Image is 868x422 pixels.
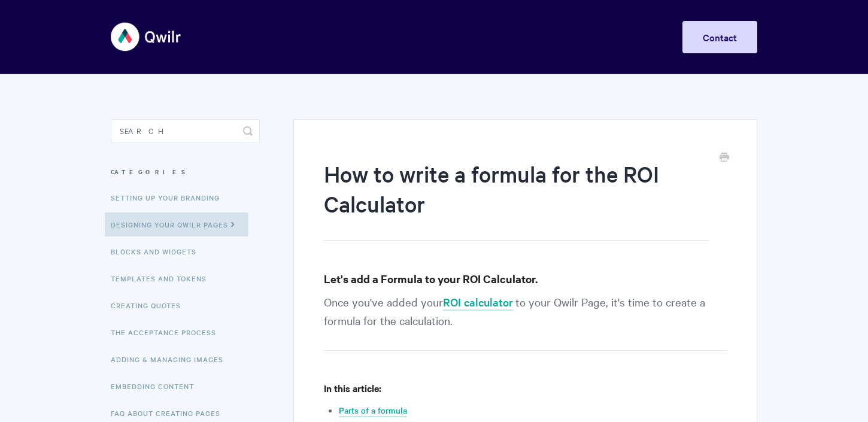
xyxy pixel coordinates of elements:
[111,119,260,143] input: Search
[105,212,248,236] a: Designing Your Qwilr Pages
[324,159,709,241] h1: How to write a formula for the ROI Calculator
[720,151,729,165] a: Print this Article
[111,293,190,317] a: Creating Quotes
[111,186,229,210] a: Setting up your Branding
[682,21,757,53] a: Contact
[111,239,205,263] a: Blocks and Widgets
[111,266,216,290] a: Templates and Tokens
[443,295,513,311] a: ROI calculator
[324,293,727,351] p: Once you've added your to your Qwilr Page, it's time to create a formula for the calculation.
[111,347,232,371] a: Adding & Managing Images
[324,381,381,394] strong: In this article:
[339,404,407,417] a: Parts of a formula
[111,161,260,183] h3: Categories
[111,14,182,59] img: Qwilr Help Center
[111,320,225,344] a: The Acceptance Process
[324,271,727,287] h3: Let's add a Formula to your ROI Calculator.
[111,374,203,398] a: Embedding Content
